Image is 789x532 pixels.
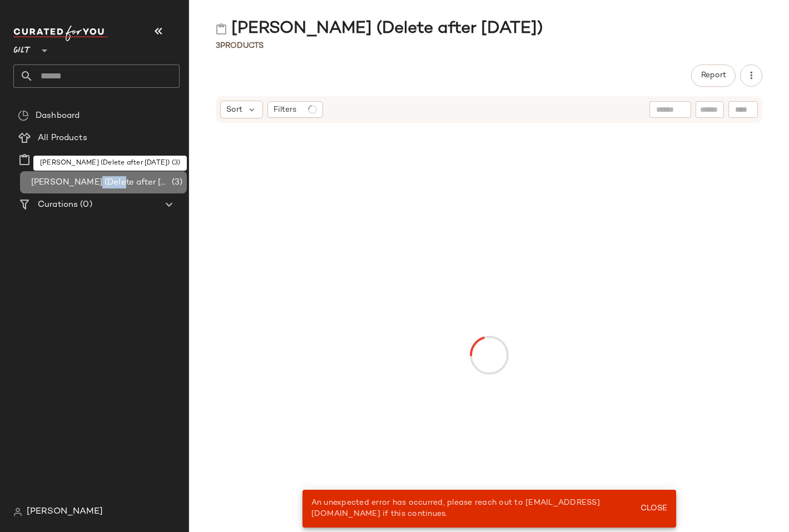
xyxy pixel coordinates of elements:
[639,504,667,513] span: Close
[701,71,726,80] span: Report
[226,104,242,116] span: Sort
[38,154,111,167] span: Global Clipboards
[13,38,31,58] span: Gilt
[274,104,296,116] span: Filters
[170,176,182,189] span: (3)
[216,23,227,34] img: svg%3e
[311,499,600,518] span: An unexpected error has occurred, please reach out to [EMAIL_ADDRESS][DOMAIN_NAME] if this contin...
[18,110,29,121] img: svg%3e
[38,198,78,211] span: Curations
[13,508,22,516] img: svg%3e
[38,132,87,145] span: All Products
[78,198,92,211] span: (0)
[216,42,220,50] span: 3
[111,154,123,167] span: (1)
[31,176,170,189] span: [PERSON_NAME] (Delete after [DATE])
[216,40,264,52] div: Products
[36,110,80,122] span: Dashboard
[635,499,671,519] button: Close
[13,26,108,41] img: cfy_white_logo.C9jOOHJF.svg
[27,505,103,519] span: [PERSON_NAME]
[216,18,543,40] div: [PERSON_NAME] (Delete after [DATE])
[691,64,736,87] button: Report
